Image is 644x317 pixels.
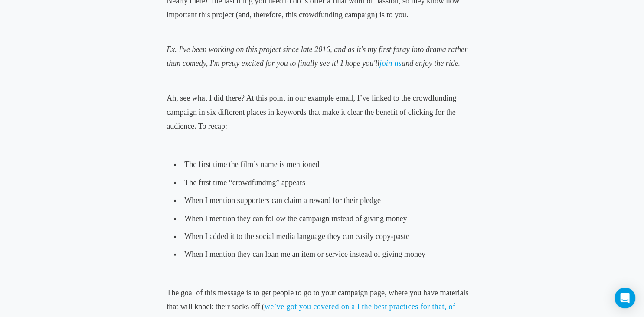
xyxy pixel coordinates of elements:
span: The first time the film’s name is mentioned [184,160,319,169]
span: Ex. I've been working on this project since late 2016, and as it's my first foray into drama rath... [167,45,467,68]
div: Open Intercom Messenger [615,288,635,308]
span: When I mention they can loan me an item or service instead of giving money [184,250,425,258]
span: When I mention they can follow the campaign instead of giving money [184,214,407,223]
span: The goal of this message is to get people to go to your campaign page, where you have materials t... [167,288,468,311]
span: When I added it to the social media language they can easily copy-paste [184,232,409,241]
span: The first time “crowdfunding” appears [184,178,305,187]
span: When I mention supporters can claim a reward for their pledge [184,196,381,205]
a: join us [379,59,402,68]
span: and enjoy the ride. [402,59,460,68]
span: Ah, see what I did there? At this point in our example email, I’ve linked to the crowdfunding cam... [167,94,456,131]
